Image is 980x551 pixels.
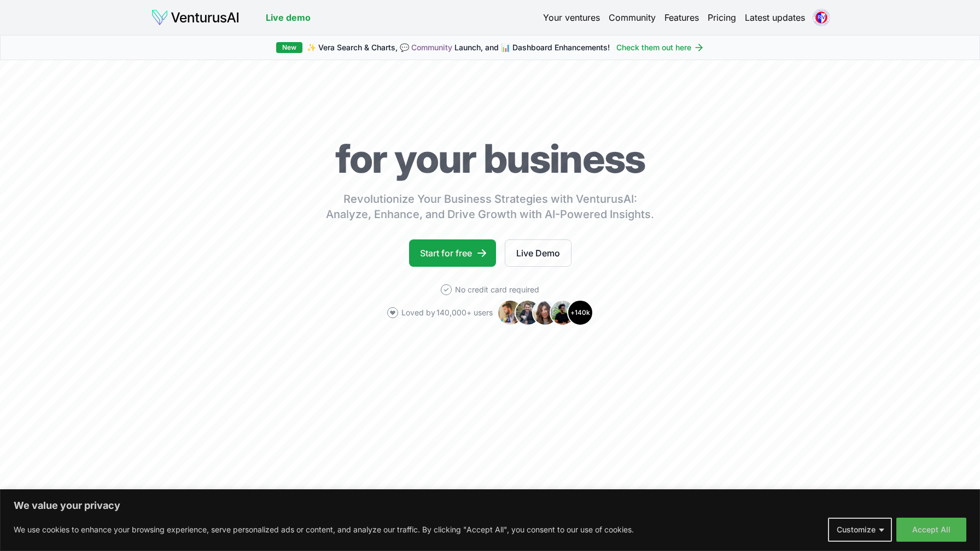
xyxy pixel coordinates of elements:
a: Your ventures [543,11,600,24]
button: Customize [828,518,892,542]
img: Avatar 1 [497,300,523,326]
a: Features [664,11,699,24]
a: Community [411,43,452,52]
a: Community [609,11,656,24]
button: Accept All [896,518,966,542]
a: Start for free [409,239,496,267]
a: Live Demo [505,239,571,267]
a: Pricing [708,11,736,24]
span: ✨ Vera Search & Charts, 💬 Launch, and 📊 Dashboard Enhancements! [307,42,610,53]
img: Avatar 4 [550,300,576,326]
img: ACg8ocJTQTdTiCm0kV897xlo7xYrwDjlpUojilUN-cY4gTWkvPWTgIo=s96-c [813,9,830,26]
a: Check them out here [616,42,704,53]
a: Live demo [266,11,311,24]
img: Avatar 2 [515,300,541,326]
img: logo [151,9,240,26]
div: New [276,42,302,53]
a: Latest updates [745,11,805,24]
p: We use cookies to enhance your browsing experience, serve personalized ads or content, and analyz... [14,523,634,536]
p: We value your privacy [14,499,966,512]
img: Avatar 3 [532,300,558,326]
